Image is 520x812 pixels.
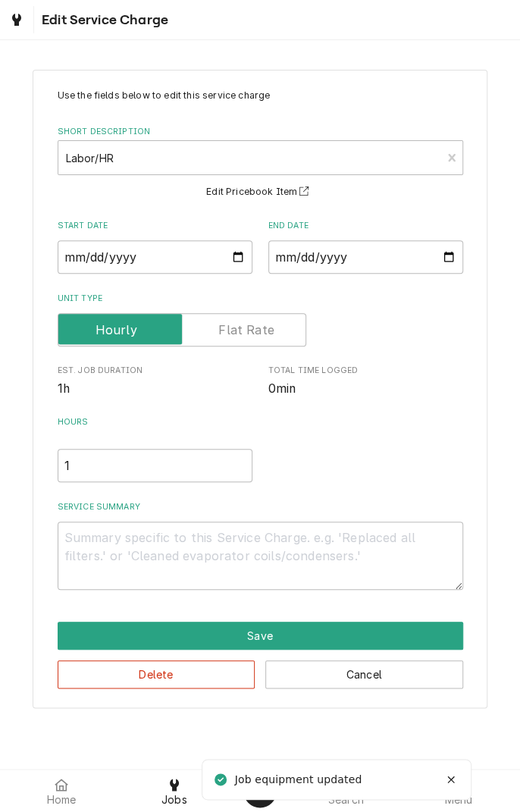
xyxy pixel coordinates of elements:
span: Menu [444,794,472,806]
label: Hours [58,416,252,440]
label: Unit Type [58,293,463,305]
div: Est. Job Duration [58,365,252,397]
a: Go to Jobs [3,6,30,33]
label: End Date [268,220,463,232]
a: Jobs [119,773,230,809]
span: Total Time Logged [268,365,463,377]
span: Edit Service Charge [37,10,168,30]
span: Jobs [161,794,187,806]
span: Search [328,794,364,806]
div: Line Item Create/Update Form [58,89,463,590]
div: Service Summary [58,501,463,591]
div: Total Time Logged [268,365,463,397]
div: Unit Type [58,293,463,346]
div: Line Item Create/Update [33,70,487,708]
span: 1h [58,381,70,396]
div: Job equipment updated [235,772,365,788]
span: Est. Job Duration [58,365,252,377]
a: Home [6,773,117,809]
label: Start Date [58,220,252,232]
span: Total Time Logged [268,380,463,398]
input: yyyy-mm-dd [58,240,252,274]
div: End Date [268,220,463,274]
div: Button Group [58,622,463,688]
div: Short Description [58,126,463,201]
span: Est. Job Duration [58,380,252,398]
button: Delete [58,660,255,688]
button: Save [58,622,463,650]
span: Home [47,794,77,806]
div: Button Group Row [58,622,463,650]
label: Service Summary [58,501,463,513]
label: Short Description [58,126,463,138]
div: [object Object] [58,416,252,482]
input: yyyy-mm-dd [268,240,463,274]
span: 0min [268,381,296,396]
p: Use the fields below to edit this service charge [58,89,463,102]
button: Cancel [265,660,463,688]
div: Start Date [58,220,252,274]
button: Edit Pricebook Item [204,183,316,202]
div: Button Group Row [58,650,463,688]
